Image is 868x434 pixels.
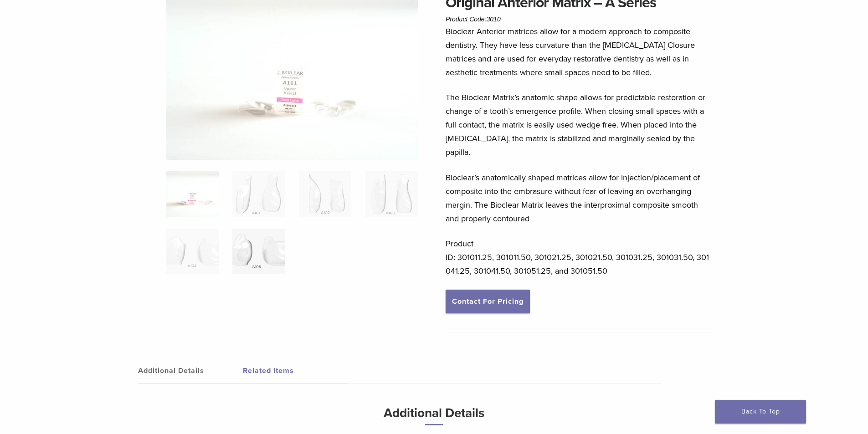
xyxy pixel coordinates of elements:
[446,237,714,278] p: Product ID: 301011.25, 301011.50, 301021.25, 301021.50, 301031.25, 301031.50, 301041.25, 301041.5...
[446,15,501,23] span: Product Code:
[715,400,806,424] a: Back To Top
[446,25,714,79] p: Bioclear Anterior matrices allow for a modern approach to composite dentistry. They have less cur...
[365,171,417,217] img: Original Anterior Matrix - A Series - Image 4
[487,15,501,23] span: 3010
[190,402,678,433] h3: Additional Details
[446,91,714,159] p: The Bioclear Matrix’s anatomic shape allows for predictable restoration or change of a tooth’s em...
[166,229,219,274] img: Original Anterior Matrix - A Series - Image 5
[446,290,530,313] a: Contact For Pricing
[243,358,348,383] a: Related Items
[299,171,351,217] img: Original Anterior Matrix - A Series - Image 3
[138,358,243,383] a: Additional Details
[166,171,219,217] img: Anterior-Original-A-Series-Matrices-324x324.jpg
[232,171,285,217] img: Original Anterior Matrix - A Series - Image 2
[446,171,714,225] p: Bioclear’s anatomically shaped matrices allow for injection/placement of composite into the embra...
[232,229,285,274] img: Original Anterior Matrix - A Series - Image 6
